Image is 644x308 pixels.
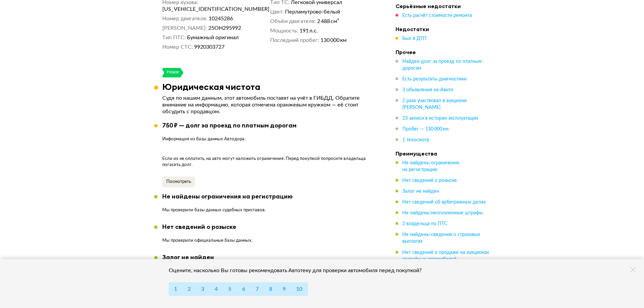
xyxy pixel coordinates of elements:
[162,136,383,142] p: Информация из базы данных Автодора.
[209,282,223,296] button: 4
[162,15,207,22] dt: Номер двигателя
[208,25,241,31] span: 25ОН295992
[396,3,490,9] h4: Серьёзные недостатки
[402,211,483,215] span: Не найдены неоплаченные штрафы
[250,282,264,296] button: 7
[209,15,233,22] span: 10245286
[296,286,302,292] span: 10
[396,26,490,32] h4: Недостатки
[166,68,180,77] div: Новое
[162,25,207,31] dt: [PERSON_NAME]
[402,116,478,121] span: 23 записи в истории эксплуатации
[270,8,284,15] dt: Цвет
[162,176,195,187] button: Посмотреть
[228,286,231,292] span: 5
[162,44,193,50] dt: Номер СТС
[402,127,449,132] span: Пробег — 130 000 км
[402,250,489,261] span: Нет сведений о продаже на аукционах аварийных автомобилей
[291,282,308,296] button: 10
[270,18,316,25] dt: Объём двигателя
[269,286,272,292] span: 8
[162,34,186,41] dt: Тип ПТС
[162,193,293,200] div: Не найдены ограничения на регистрацию
[162,156,383,168] p: Если их не оплатить, на авто могут наложить ограничения. Перед покупкой попросите владельца погас...
[196,282,210,296] button: 3
[162,122,383,129] div: 750 ₽ — долг за проезд по платным дорогам
[402,77,467,81] span: Есть результаты диагностики
[174,286,177,292] span: 1
[162,81,260,92] h3: Юридическая чистота
[283,286,286,292] span: 9
[270,27,298,34] dt: Мощность
[402,178,457,183] span: Нет сведений о розыске
[402,221,448,226] span: 2 владельца по ПТС
[237,282,251,296] button: 6
[162,207,293,213] p: Мы проверили базы данных судебных приставов.
[182,282,196,296] button: 2
[402,36,427,41] span: Был в ДТП
[162,254,383,261] div: Залог не найден
[402,200,486,205] span: Нет сведений об арбитражных делах
[187,34,239,41] span: Бумажный оригинал
[264,282,278,296] button: 8
[285,8,340,15] span: Перламутрово-белый
[242,286,245,292] span: 6
[402,138,429,142] span: 1 техосмотр
[402,232,480,244] span: Не найдены сведения о страховых выплатах
[162,95,375,115] p: Судя по нашим данным, этот автомобиль поставят на учёт в ГИБДД. Обратите внимание на информацию, ...
[277,282,291,296] button: 9
[223,282,237,296] button: 5
[194,44,224,50] span: 9920303727
[320,37,347,44] span: 130 000 км
[169,282,183,296] button: 1
[402,88,453,92] span: 3 объявления на Авито
[396,150,490,157] h4: Преимущества
[162,238,253,244] p: Мы проверили официальные базы данных.
[188,286,191,292] span: 2
[402,161,459,172] span: Не найдены ограничения на регистрацию
[402,59,482,71] span: Найден долг за проезд по платным дорогам
[402,98,467,110] span: 2 раза участвовал в аукционе [PERSON_NAME]
[256,286,259,292] span: 7
[201,286,204,292] span: 3
[317,18,339,25] span: 2 488 см³
[162,6,240,13] span: [US_VEHICLE_IDENTIFICATION_NUMBER]
[402,189,439,194] span: Залог не найден
[402,13,472,18] span: Есть расчёт стоимости ремонта
[162,223,253,231] div: Нет сведений о розыске
[270,37,319,44] dt: Последний пробег
[169,267,431,274] div: Оцените, насколько Вы готовы рекомендовать Автотеку для проверки автомобиля перед покупкой?
[215,286,218,292] span: 4
[396,49,490,55] h4: Прочее
[166,180,191,184] span: Посмотреть
[300,27,318,34] span: 191 л.с.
